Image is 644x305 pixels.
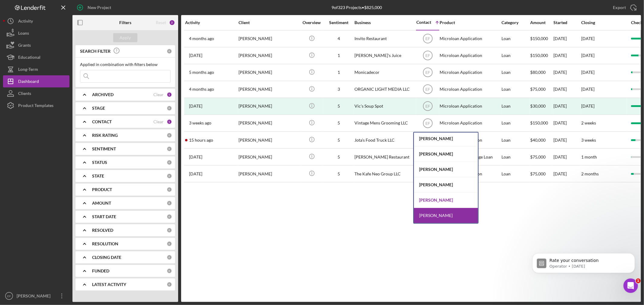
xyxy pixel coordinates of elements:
div: Grants [18,39,31,53]
div: Clear [153,119,164,124]
b: Filters [119,20,131,25]
div: [PERSON_NAME] [414,131,478,146]
div: 5 [324,138,354,143]
div: 0 [167,255,172,260]
button: Grants [3,39,69,51]
text: EF [425,37,430,41]
div: [PERSON_NAME] [239,98,299,114]
b: START DATE [92,214,116,219]
text: EF [425,54,430,58]
div: Jota's Food Truck LLC [354,132,415,148]
time: [DATE] [581,53,594,58]
time: 2025-04-04 15:02 [189,70,214,75]
div: [PERSON_NAME] [414,208,478,223]
div: Vic's Soup Spot [354,98,415,114]
div: Business [354,20,415,25]
div: Microloan Application [440,48,500,64]
div: [PERSON_NAME] [414,193,478,208]
div: 0 [167,173,172,179]
text: EF [7,294,11,298]
div: Loans [18,27,29,41]
b: RESOLVED [92,228,113,233]
time: 2025-08-27 03:10 [189,138,213,143]
b: ARCHIVED [92,92,114,97]
div: 9 of 323 Projects • $825,000 [332,5,382,10]
div: Long-Term [18,63,38,77]
button: Loans [3,27,69,39]
b: CONTACT [92,119,112,124]
div: [DATE] [553,31,581,47]
div: Vintage Mens Grooming LLC [354,115,415,131]
text: EF [425,71,430,75]
div: 1 [167,92,172,97]
div: [PERSON_NAME] [239,64,299,80]
div: 0 [167,282,172,287]
button: Activity [3,15,69,27]
div: [DATE] [553,149,581,165]
div: [PERSON_NAME] [239,149,299,165]
iframe: Intercom live chat [623,278,638,293]
div: 0 [167,146,172,152]
div: Category [501,20,530,25]
div: 0 [167,187,172,192]
div: Microloan Application [440,98,500,114]
div: Loan [501,132,530,148]
div: 5 [324,104,354,108]
b: CLOSING DATE [92,255,121,260]
div: Product Templates [18,99,53,113]
button: Clients [3,87,69,99]
div: [DATE] [553,166,581,182]
div: Closing [581,20,626,25]
b: LATEST ACTIVITY [92,282,126,287]
div: 0 [167,160,172,165]
div: [PERSON_NAME] [414,162,478,177]
div: Loan [501,31,530,47]
div: Loan [501,48,530,64]
div: 0 [167,105,172,111]
div: Dashboard [18,75,39,89]
a: Long-Term [3,63,69,75]
time: 2025-05-05 16:46 [189,36,214,41]
div: $40,000 [530,132,553,148]
button: New Project [72,2,117,14]
time: 3 weeks [581,137,596,143]
div: Started [553,20,581,25]
b: SEARCH FILTER [80,49,111,54]
div: Microloan Application [440,81,500,97]
div: Loan [501,115,530,131]
div: [PERSON_NAME] [239,115,299,131]
div: Activity [18,15,33,29]
div: [PERSON_NAME] [239,166,299,182]
div: 0 [167,268,172,274]
div: 1 [167,119,172,124]
text: EF [425,104,430,108]
div: 0 [167,133,172,138]
button: Product Templates [3,99,69,112]
div: [PERSON_NAME] [239,81,299,97]
time: 1 month [581,154,597,159]
button: EF[PERSON_NAME] [3,290,69,302]
div: [PERSON_NAME]'s Juice [354,48,415,64]
div: Microloan Application [440,64,500,80]
div: [PERSON_NAME] [15,290,54,303]
div: 5 [324,155,354,159]
div: $150,000 [530,115,553,131]
iframe: Intercom notifications message [523,241,644,289]
div: [PERSON_NAME] Restaurant [354,149,415,165]
time: [DATE] [581,70,594,75]
div: Reset [156,20,166,25]
button: Educational [3,51,69,63]
a: Dashboard [3,75,69,87]
div: 2 [169,20,175,26]
time: 2025-08-20 23:14 [189,155,202,159]
div: Contact [416,20,431,25]
b: SENTIMENT [92,146,116,151]
div: 5 [324,171,354,176]
b: STATE [92,174,104,178]
div: 0 [167,214,172,219]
